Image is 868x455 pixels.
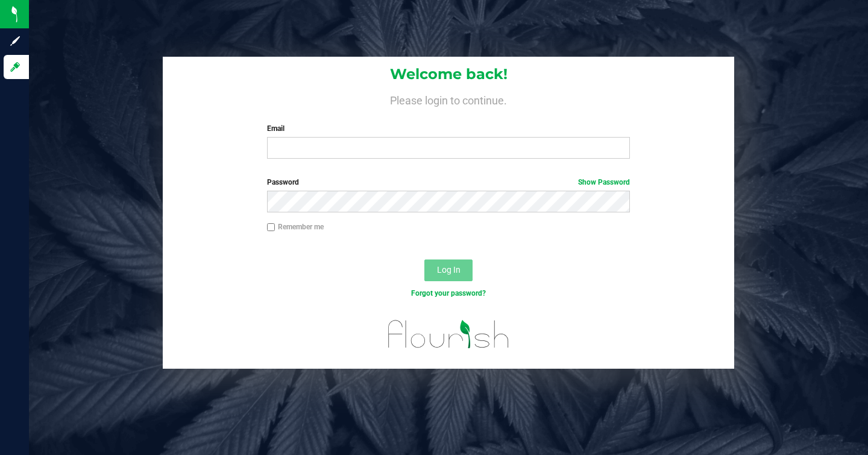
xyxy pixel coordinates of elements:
a: Forgot your password? [411,289,486,297]
inline-svg: Log in [9,61,21,73]
inline-svg: Sign up [9,35,21,47]
h4: Please login to continue. [163,92,734,106]
h1: Welcome back! [163,66,734,82]
button: Log In [424,259,473,281]
input: Remember me [267,223,275,232]
span: Log In [437,265,461,275]
label: Email [267,123,630,134]
a: Show Password [578,178,630,186]
img: flourish_logo.svg [377,311,520,357]
span: Password [267,178,299,186]
label: Remember me [267,221,324,232]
